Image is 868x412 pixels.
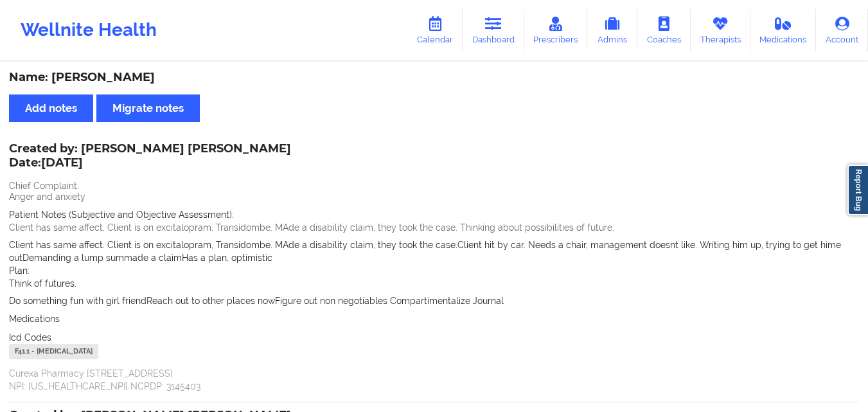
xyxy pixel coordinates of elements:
[9,142,291,172] div: Created by: [PERSON_NAME] [PERSON_NAME]
[9,181,79,191] span: Chief Complaint:
[463,9,524,51] a: Dashboard
[9,332,51,343] span: Icd Codes
[9,367,859,393] p: Curexa Pharmacy [STREET_ADDRESS] NPI: [US_HEALTHCARE_NPI] NCPDP: 3145403
[9,70,859,85] div: Name: [PERSON_NAME]
[9,155,291,172] p: Date: [DATE]
[587,9,637,51] a: Admins
[691,9,750,51] a: Therapists
[9,294,859,307] p: Do something fun with girl friendReach out to other places nowFigure out non negotiables Comparti...
[524,9,588,51] a: Prescribers
[9,222,614,233] span: Client has same affect. Client is on excitalopram, Transidombe. MAde a disability claim, they too...
[9,94,93,122] button: Add notes
[9,238,859,264] p: Client has same affect. Client is on excitalopram, Transidombe. MAde a disability claim, they too...
[9,210,234,220] span: Patient Notes (Subjective and Objective Assessment):
[9,277,859,290] p: Think of futures.
[750,9,817,51] a: Medications
[9,314,60,324] span: Medications
[96,94,200,122] button: Migrate notes
[637,9,691,51] a: Coaches
[9,190,859,203] p: Anger and anxiety
[816,9,868,51] a: Account
[847,165,868,215] a: Report Bug
[9,344,98,359] div: F41.1 - [MEDICAL_DATA]
[407,9,463,51] a: Calendar
[9,265,30,276] span: Plan:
